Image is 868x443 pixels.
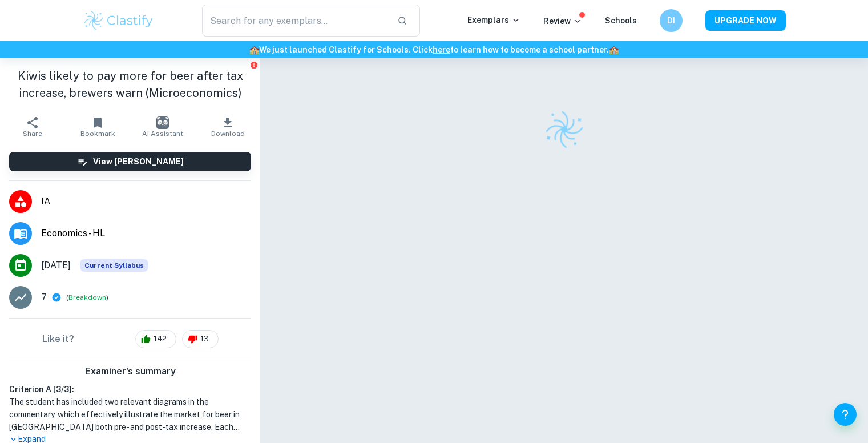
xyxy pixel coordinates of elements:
span: AI Assistant [142,130,183,138]
button: View [PERSON_NAME] [9,152,251,171]
a: Schools [605,16,637,25]
span: Bookmark [80,130,115,138]
h6: Criterion A [ 3 / 3 ]: [9,383,251,396]
span: ( ) [66,292,108,303]
h6: Like it? [42,332,74,346]
button: UPGRADE NOW [705,10,786,31]
button: Bookmark [65,111,130,143]
div: 142 [135,330,176,348]
span: Download [211,130,245,138]
button: Help and Feedback [834,403,857,426]
h6: View [PERSON_NAME] [93,155,184,168]
span: [DATE] [41,259,71,272]
p: 7 [41,291,47,304]
span: IA [41,195,251,208]
span: Economics - HL [41,227,251,240]
button: Breakdown [68,292,106,303]
div: 13 [182,330,219,348]
button: Download [195,111,260,143]
span: Current Syllabus [80,259,148,272]
span: 142 [147,333,173,345]
h6: We just launched Clastify for Schools. Click to learn how to become a school partner. [2,43,866,56]
p: Exemplars [467,14,520,26]
h6: Examiner's summary [5,365,256,378]
p: Review [543,15,582,27]
h1: Kiwis likely to pay more for beer after tax increase, brewers warn (Microeconomics) [9,67,251,102]
button: AI Assistant [130,111,195,143]
span: 🏫 [249,45,259,54]
span: Share [23,130,42,138]
img: AI Assistant [156,116,169,129]
span: 13 [194,333,215,345]
input: Search for any exemplars... [202,5,389,37]
button: DI [660,9,683,32]
img: Clastify logo [83,9,155,32]
span: 🏫 [609,45,619,54]
a: here [433,45,450,54]
button: Report issue [249,61,258,69]
h1: The student has included two relevant diagrams in the commentary, which effectively illustrate th... [9,396,251,433]
div: This exemplar is based on the current syllabus. Feel free to refer to it for inspiration/ideas wh... [80,259,148,272]
img: Clastify logo [541,106,588,153]
h6: DI [664,14,677,27]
